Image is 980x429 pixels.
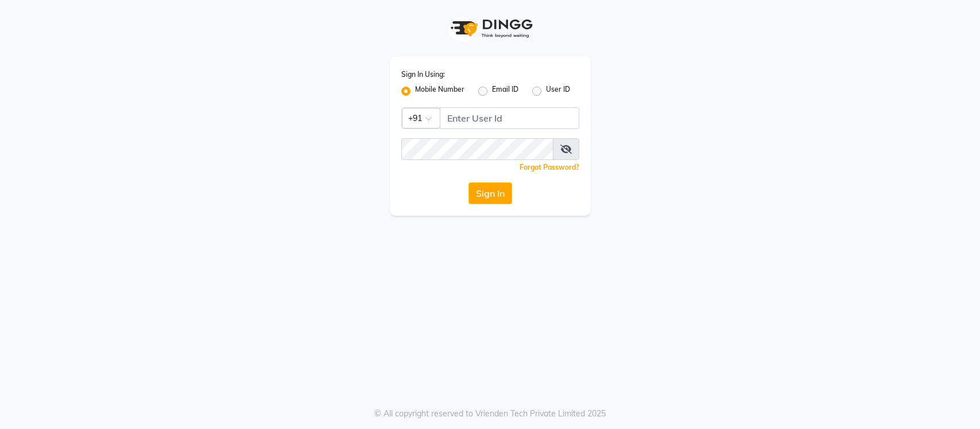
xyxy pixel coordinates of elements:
img: logo1.svg [444,11,536,45]
label: User ID [546,84,570,98]
input: Username [401,138,553,160]
input: Username [440,107,579,129]
label: Sign In Using: [401,69,445,80]
a: Forgot Password? [520,163,579,171]
label: Mobile Number [415,84,464,98]
button: Sign In [468,182,512,204]
label: Email ID [492,84,518,98]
